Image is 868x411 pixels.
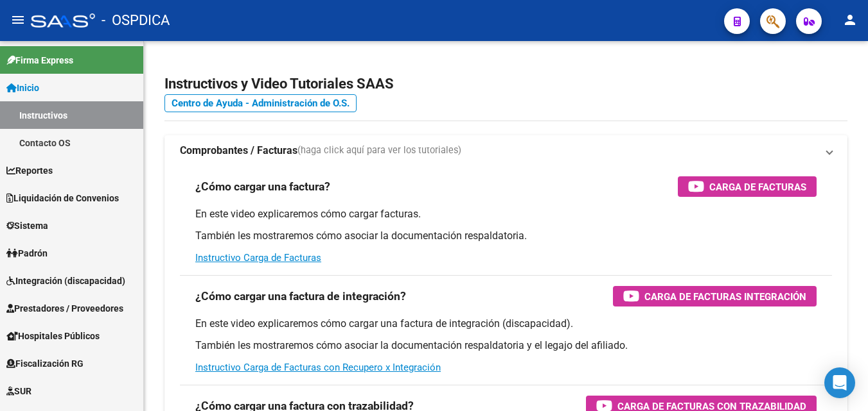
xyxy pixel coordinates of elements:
[180,144,297,158] strong: Comprobantes / Facturas
[6,164,53,178] span: Reportes
[824,367,855,398] div: Open Intercom Messenger
[195,252,321,264] a: Instructivo Carga de Facturas
[102,6,170,35] span: - OSPDICA
[644,289,806,305] span: Carga de Facturas Integración
[6,53,73,67] span: Firma Express
[678,176,817,197] button: Carga de Facturas
[195,362,441,373] a: Instructivo Carga de Facturas con Recupero x Integración
[10,12,26,28] mat-icon: menu
[195,178,330,196] h3: ¿Cómo cargar una factura?
[6,301,123,315] span: Prestadores / Proveedores
[195,229,817,243] p: También les mostraremos cómo asociar la documentación respaldatoria.
[164,72,847,96] h2: Instructivos y Video Tutoriales SAAS
[709,179,806,195] span: Carga de Facturas
[6,274,125,288] span: Integración (discapacidad)
[6,384,31,398] span: SUR
[6,329,100,343] span: Hospitales Públicos
[6,191,119,205] span: Liquidación de Convenios
[195,207,817,221] p: En este video explicaremos cómo cargar facturas.
[6,246,48,260] span: Padrón
[6,219,48,233] span: Sistema
[613,286,817,306] button: Carga de Facturas Integración
[195,287,406,305] h3: ¿Cómo cargar una factura de integración?
[164,135,847,166] mat-expansion-panel-header: Comprobantes / Facturas(haga click aquí para ver los tutoriales)
[164,94,357,112] a: Centro de Ayuda - Administración de O.S.
[195,339,817,353] p: También les mostraremos cómo asociar la documentación respaldatoria y el legajo del afiliado.
[195,317,817,331] p: En este video explicaremos cómo cargar una factura de integración (discapacidad).
[6,356,84,371] span: Fiscalización RG
[842,12,858,28] mat-icon: person
[6,81,39,95] span: Inicio
[297,144,461,158] span: (haga click aquí para ver los tutoriales)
